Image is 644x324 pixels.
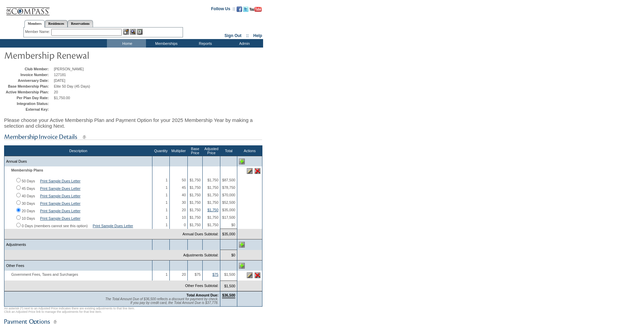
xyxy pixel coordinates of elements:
[207,215,219,219] span: $1,750
[45,20,68,27] a: Residences
[22,201,35,205] label: 30 Days
[222,293,235,299] span: $36,500
[6,272,81,276] span: Government Fees, Taxes and Surcharges
[237,146,262,156] th: Actions
[6,107,52,111] td: External Key:
[68,20,93,27] a: Reservations
[25,29,51,35] div: Member Name:
[105,297,218,305] span: The Total Amount Due of $36,500 reflects a discount for payment by check. If you pay by credit ca...
[182,215,186,219] span: 10
[4,48,140,62] img: pgTtlMembershipRenewal.gif
[220,146,237,156] th: Total
[195,272,201,276] span: $75
[182,200,186,204] span: 30
[246,33,249,38] span: ::
[202,146,220,156] th: Adjusted Price
[207,193,219,197] span: $1,750
[182,185,186,190] span: 45
[189,215,201,219] span: $1,750
[123,29,129,35] img: b_edit.gif
[185,39,224,48] td: Reports
[22,209,35,213] label: 20 Days
[243,6,249,12] img: Follow us on Twitter
[250,7,262,12] img: Subscribe to our YouTube Channel
[207,223,219,227] span: $1,750
[189,193,201,197] span: $1,750
[6,84,52,88] td: Base Membership Plan:
[220,250,237,260] td: $0
[189,185,201,190] span: $1,750
[189,200,201,204] span: $1,750
[54,84,90,88] span: Elite 50 Day (45 Days)
[224,39,263,48] td: Admin
[4,307,135,313] span: An asterisk (*) next to an Adjusted Price indicates there are existing adjustments to that line i...
[4,250,220,260] td: Adjustments Subtotal:
[4,229,220,239] td: Annual Dues Subtotal:
[6,90,52,94] td: Active Membership Plan:
[40,209,80,213] a: Print Sample Dues Letter
[4,260,152,271] td: Other Fees
[22,216,35,220] label: 10 Days
[40,194,80,198] a: Print Sample Dues Letter
[247,272,253,278] img: Edit this line item
[4,133,262,141] img: subTtlMembershipInvoiceDetails.gif
[166,193,168,197] span: 1
[182,272,186,276] span: 20
[54,73,66,77] span: 127181
[207,178,219,182] span: $1,750
[152,146,170,156] th: Quantity
[54,90,58,94] span: 20
[6,102,52,106] td: Integration Status:
[220,229,237,239] td: $35,000
[222,193,235,197] span: $70,000
[130,29,136,35] img: View
[237,6,242,12] img: Become our fan on Facebook
[253,33,262,38] a: Help
[211,6,235,14] td: Follow Us ::
[166,200,168,204] span: 1
[239,263,245,269] img: Add Other Fees line item
[255,168,260,174] img: Delete this line item
[166,208,168,212] span: 1
[247,168,253,174] img: Edit this line item
[6,2,50,16] img: Compass Home
[107,39,146,48] td: Home
[243,8,249,13] a: Follow us on Twitter
[222,178,235,182] span: $87,500
[137,29,143,35] img: Reservations
[40,201,80,205] a: Print Sample Dues Letter
[188,146,203,156] th: Base Price
[239,159,245,164] img: Add Annual Dues line item
[207,208,219,212] a: $1,750
[166,185,168,190] span: 1
[184,223,186,227] span: 0
[166,272,168,276] span: 1
[40,216,80,220] a: Print Sample Dues Letter
[40,186,80,191] a: Print Sample Dues Letter
[4,281,220,291] td: Other Fees Subtotal:
[93,224,133,228] a: Print Sample Dues Letter
[6,78,52,83] td: Anniversary Date:
[255,272,260,278] img: Delete this line item
[182,193,186,197] span: 40
[237,8,242,13] a: Become our fan on Facebook
[220,281,237,291] td: $1,500
[189,223,201,227] span: $1,750
[189,178,201,182] span: $1,750
[231,223,235,227] span: $0
[169,146,188,156] th: Multiplier
[213,272,219,276] a: $75
[4,156,152,167] td: Annual Dues
[222,215,235,219] span: $17,500
[207,185,219,190] span: $1,750
[4,239,152,250] td: Adjustments
[250,8,262,13] a: Subscribe to our YouTube Channel
[6,73,52,77] td: Invoice Number:
[166,178,168,182] span: 1
[166,215,168,219] span: 1
[146,39,185,48] td: Memberships
[22,186,35,191] label: 45 Days
[239,242,245,248] img: Add Adjustments line item
[6,67,52,71] td: Club Member:
[224,272,235,276] span: $1,500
